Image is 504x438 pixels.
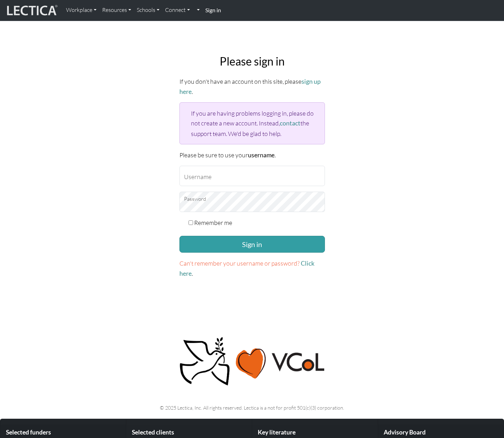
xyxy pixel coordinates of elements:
input: Username [179,166,325,186]
a: Sign in [203,3,224,18]
h2: Please sign in [179,55,325,68]
p: If you don't have an account on this site, please . [179,76,325,97]
strong: username [248,151,275,159]
span: Can't remember your username or password? [179,259,300,267]
a: Workplace [63,3,99,18]
p: Please be sure to use your . [179,150,325,160]
strong: Sign in [205,7,221,13]
div: If you are having problems logging in, please do not create a new account. Instead, the support t... [179,102,325,144]
a: Schools [134,3,162,18]
img: lecticalive [5,4,58,17]
a: contact [280,119,300,127]
button: Sign in [179,236,325,253]
a: Resources [99,3,134,18]
p: . [179,258,325,279]
p: © 2025 Lectica, Inc. All rights reserved. Lectica is a not for profit 501(c)(3) corporation. [26,404,479,412]
img: Peace, love, VCoL [177,336,327,387]
label: Remember me [194,218,232,227]
a: Connect [162,3,193,18]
